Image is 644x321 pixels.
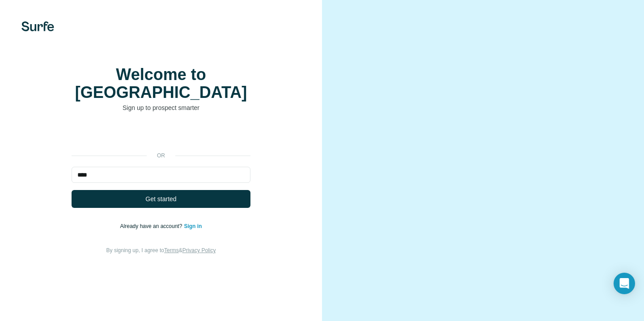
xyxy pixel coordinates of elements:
[72,103,250,112] p: Sign up to prospect smarter
[106,247,216,253] span: By signing up, I agree to &
[67,126,255,145] iframe: Sign in with Google Button
[72,190,250,208] button: Get started
[164,247,179,253] a: Terms
[182,247,216,253] a: Privacy Policy
[184,223,202,229] a: Sign in
[147,152,175,160] p: or
[120,223,184,229] span: Already have an account?
[614,273,635,294] div: Open Intercom Messenger
[72,66,250,101] h1: Welcome to [GEOGRAPHIC_DATA]
[145,194,176,203] span: Get started
[21,21,54,31] img: Surfe's logo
